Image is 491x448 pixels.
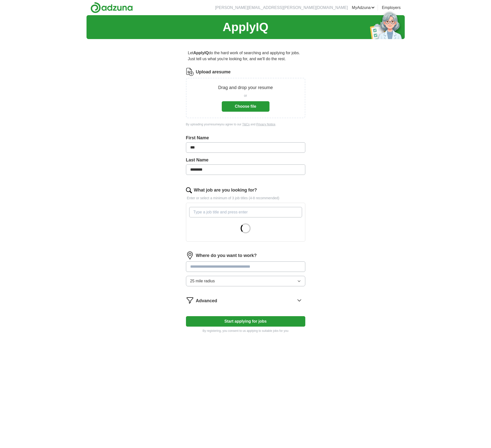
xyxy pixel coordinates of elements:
[196,252,257,259] label: Where do you want to work?
[352,5,375,11] a: MyAdzuna
[186,316,305,327] button: Start applying for jobs
[186,48,305,64] p: Let do the hard work of searching and applying for jobs. Just tell us what you're looking for, an...
[186,329,305,333] p: By registering, you consent to us applying to suitable jobs for you
[190,278,215,284] span: 25 mile radius
[186,276,305,286] button: 25 mile radius
[196,69,231,75] label: Upload a resume
[186,251,194,259] img: location.png
[186,196,305,201] p: Enter or select a minimum of 3 job titles (4-8 recommended)
[222,101,269,112] button: Choose file
[193,51,209,55] strong: ApplyIQ
[223,18,268,36] h1: ApplyIQ
[186,68,194,76] img: CV Icon
[186,157,305,163] label: Last Name
[215,5,348,11] li: [PERSON_NAME][EMAIL_ADDRESS][PERSON_NAME][DOMAIN_NAME]
[186,122,305,127] div: By uploading your resume you agree to our and .
[256,123,275,126] a: Privacy Notice
[196,298,217,304] span: Advanced
[189,207,302,217] input: Type a job title and press enter
[382,5,401,11] a: Employers
[244,93,247,98] span: or
[90,2,133,13] img: Adzuna logo
[194,187,257,194] label: What job are you looking for?
[186,135,305,141] label: First Name
[242,123,250,126] a: T&Cs
[186,187,192,193] img: search.png
[218,84,273,91] p: Drag and drop your resume
[186,296,194,304] img: filter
